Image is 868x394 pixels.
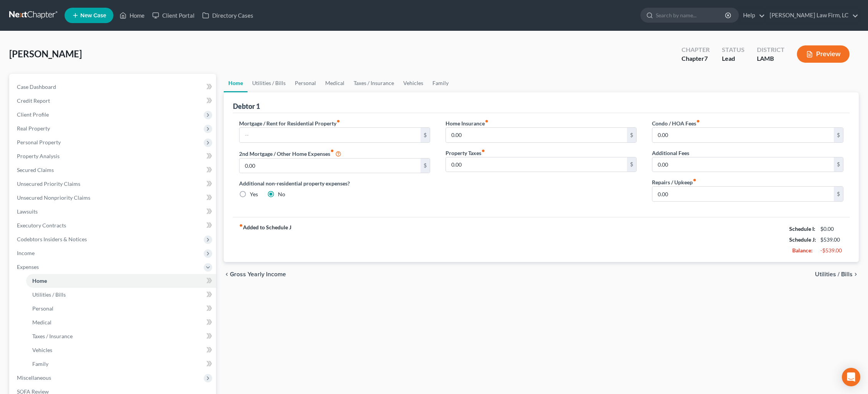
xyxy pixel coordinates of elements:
[224,271,230,277] i: chevron_left
[421,128,430,142] div: $
[26,357,216,371] a: Family
[11,149,216,163] a: Property Analysis
[485,119,489,123] i: fiber_manual_record
[17,83,56,90] span: Case Dashboard
[17,153,60,159] span: Property Analysis
[652,128,834,142] input: --
[820,225,844,233] div: $0.00
[656,8,726,22] input: Search by name...
[766,8,858,22] a: [PERSON_NAME] Law Firm, LC
[32,333,73,339] span: Taxes / Insurance
[834,187,843,201] div: $
[230,271,286,277] span: Gross Yearly Income
[17,167,54,173] span: Secured Claims
[26,343,216,357] a: Vehicles
[834,157,843,172] div: $
[792,247,813,254] strong: Balance:
[652,187,834,201] input: --
[722,54,745,63] div: Lead
[853,271,859,277] i: chevron_right
[32,277,47,284] span: Home
[11,191,216,205] a: Unsecured Nonpriority Claims
[797,45,850,63] button: Preview
[11,219,216,232] a: Executory Contracts
[11,177,216,191] a: Unsecured Priority Claims
[627,128,636,142] div: $
[26,274,216,288] a: Home
[321,74,349,92] a: Medical
[627,157,636,172] div: $
[11,80,216,94] a: Case Dashboard
[428,74,453,92] a: Family
[652,149,689,157] label: Additional Fees
[682,45,710,54] div: Chapter
[239,159,421,173] input: --
[652,157,834,172] input: --
[652,119,700,127] label: Condo / HOA Fees
[696,119,700,123] i: fiber_manual_record
[32,291,66,298] span: Utilities / Bills
[198,8,257,22] a: Directory Cases
[239,149,341,158] label: 2nd Mortgage / Other Home Expenses
[820,236,844,244] div: $539.00
[349,74,399,92] a: Taxes / Insurance
[693,178,697,182] i: fiber_manual_record
[757,45,785,54] div: District
[26,288,216,302] a: Utilities / Bills
[704,55,708,62] span: 7
[248,74,290,92] a: Utilities / Bills
[399,74,428,92] a: Vehicles
[722,45,745,54] div: Status
[682,54,710,63] div: Chapter
[739,8,765,22] a: Help
[446,128,627,142] input: --
[842,368,860,386] div: Open Intercom Messenger
[11,163,216,177] a: Secured Claims
[17,374,51,381] span: Miscellaneous
[336,119,340,123] i: fiber_manual_record
[17,208,38,215] span: Lawsuits
[11,94,216,108] a: Credit Report
[652,178,697,186] label: Repairs / Upkeep
[26,316,216,329] a: Medical
[446,157,627,172] input: --
[26,329,216,343] a: Taxes / Insurance
[330,149,334,153] i: fiber_manual_record
[11,205,216,219] a: Lawsuits
[32,361,48,367] span: Family
[17,236,87,242] span: Codebtors Insiders & Notices
[148,8,198,22] a: Client Portal
[820,247,844,254] div: -$539.00
[9,48,82,59] span: [PERSON_NAME]
[239,224,243,227] i: fiber_manual_record
[250,190,258,198] label: Yes
[116,8,148,22] a: Home
[239,224,291,256] strong: Added to Schedule J
[17,180,80,187] span: Unsecured Priority Claims
[239,119,340,127] label: Mortgage / Rent for Residential Property
[446,119,489,127] label: Home Insurance
[32,347,52,353] span: Vehicles
[17,111,49,118] span: Client Profile
[17,125,50,132] span: Real Property
[80,13,106,18] span: New Case
[834,128,843,142] div: $
[17,222,66,229] span: Executory Contracts
[815,271,853,277] span: Utilities / Bills
[290,74,321,92] a: Personal
[17,97,50,104] span: Credit Report
[17,264,39,270] span: Expenses
[421,159,430,173] div: $
[446,149,485,157] label: Property Taxes
[815,271,859,277] button: Utilities / Bills chevron_right
[233,102,260,111] div: Debtor 1
[32,319,52,326] span: Medical
[26,302,216,316] a: Personal
[17,139,61,145] span: Personal Property
[278,190,285,198] label: No
[224,271,286,277] button: chevron_left Gross Yearly Income
[32,305,53,312] span: Personal
[789,225,815,232] strong: Schedule I:
[239,179,430,187] label: Additional non-residential property expenses?
[224,74,248,92] a: Home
